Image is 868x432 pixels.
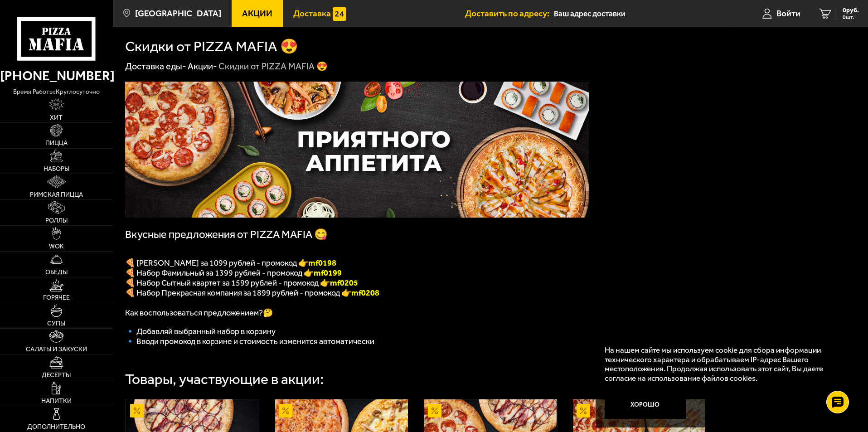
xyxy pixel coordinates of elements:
span: 0 руб. [843,7,859,14]
span: Акции [242,9,272,18]
a: Акции- [188,61,217,72]
b: mf0199 [314,268,342,278]
font: mf0198 [308,258,336,268]
span: Десерты [42,372,71,379]
span: 🍕 Набор Фамильный за 1399 рублей - промокод 👉 [125,268,342,278]
input: Ваш адрес доставки [554,5,727,22]
b: mf0205 [330,278,358,288]
span: Как воспользоваться предложением?🤔 [125,308,273,318]
span: 🍕 Набор Прекрасная компания за 1899 рублей - промокод 👉 [125,288,351,298]
p: На нашем сайте мы используем cookie для сбора информации технического характера и обрабатываем IP... [605,345,842,383]
span: Доставить по адресу: [465,9,554,18]
img: Акционный [428,404,441,417]
span: Супы [47,320,65,327]
span: Вкусные предложения от PIZZA MAFIA 😋 [125,228,328,241]
span: 🍕 [PERSON_NAME] за 1099 рублей - промокод 👉 [125,258,336,268]
span: mf0208 [351,288,379,298]
div: Товары, участвующие в акции: [125,372,324,387]
span: Напитки [41,398,72,404]
img: Акционный [577,404,590,417]
img: 15daf4d41897b9f0e9f617042186c801.svg [333,7,346,21]
span: 🍕 Набор Сытный квартет за 1599 рублей - промокод 👉 [125,278,358,288]
img: 1024x1024 [125,82,589,218]
img: Акционный [130,404,144,417]
span: WOK [49,243,64,250]
span: Римская пицца [30,192,83,198]
span: Войти [776,9,800,18]
span: 0 шт. [843,15,859,20]
span: Обеды [45,269,68,276]
span: Дополнительно [27,424,85,430]
a: Доставка еды- [125,61,186,72]
button: Хорошо [605,392,686,419]
span: Наборы [44,166,69,172]
span: Доставка [293,9,331,18]
img: Акционный [279,404,292,417]
span: 🔹 Добавляй выбранный набор в корзину [125,326,276,336]
span: [GEOGRAPHIC_DATA] [135,9,221,18]
span: Роллы [45,218,68,224]
div: Скидки от PIZZA MAFIA 😍 [218,61,328,73]
span: Салаты и закуски [26,346,87,353]
span: 🔹 Вводи промокод в корзине и стоимость изменится автоматически [125,336,374,346]
span: Пицца [45,140,68,146]
span: Горячее [43,295,70,301]
h1: Скидки от PIZZA MAFIA 😍 [125,39,298,54]
span: Хит [50,115,63,121]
